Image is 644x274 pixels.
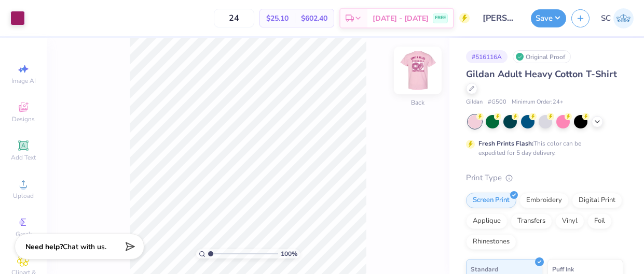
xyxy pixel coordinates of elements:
[301,13,327,24] span: $602.40
[466,234,516,250] div: Rhinestones
[13,192,34,200] span: Upload
[466,98,483,107] span: Gildan
[266,13,289,24] span: $25.10
[435,15,446,22] span: FREE
[512,98,564,107] span: Minimum Order: 24 +
[601,8,634,28] a: SC
[478,139,533,148] strong: Fresh Prints Flash:
[513,50,571,63] div: Original Proof
[587,213,612,229] div: Foil
[466,68,617,80] span: Gildan Adult Heavy Cotton T-Shirt
[519,193,569,208] div: Embroidery
[466,50,508,63] div: # 516116A
[12,115,35,123] span: Designs
[466,193,516,208] div: Screen Print
[488,98,506,107] span: # G500
[466,172,623,184] div: Print Type
[16,230,32,238] span: Greek
[373,13,429,24] span: [DATE] - [DATE]
[478,139,606,157] div: This color can be expedited for 5 day delivery.
[411,98,424,107] div: Back
[397,50,439,91] img: Back
[613,8,634,28] img: Sophia Carpenter
[601,12,611,24] span: SC
[572,193,622,208] div: Digital Print
[11,77,36,85] span: Image AI
[281,249,297,258] span: 100 %
[531,9,566,27] button: Save
[25,242,63,252] strong: Need help?
[214,9,254,27] input: – –
[475,8,526,28] input: Untitled Design
[466,213,508,229] div: Applique
[11,153,36,162] span: Add Text
[555,213,584,229] div: Vinyl
[63,242,106,252] span: Chat with us.
[511,213,552,229] div: Transfers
